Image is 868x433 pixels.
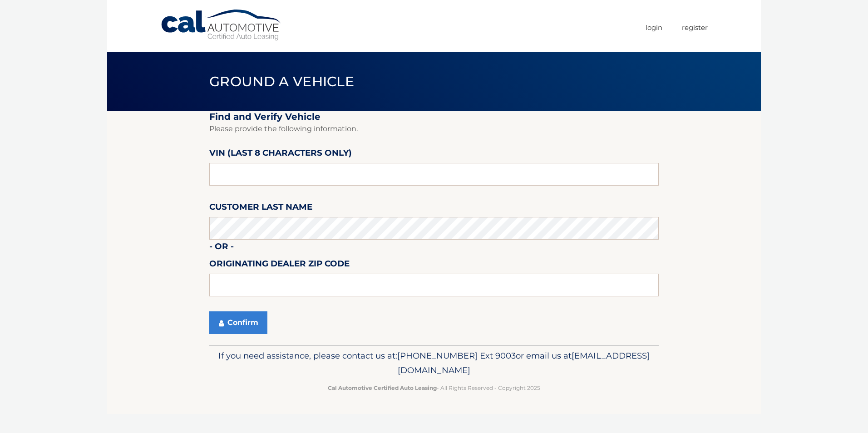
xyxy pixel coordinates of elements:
label: VIN (last 8 characters only) [209,146,352,163]
a: Register [682,20,708,35]
label: - or - [209,240,234,256]
button: Confirm [209,311,267,334]
h2: Find and Verify Vehicle [209,111,659,123]
a: Login [646,20,662,35]
label: Customer Last Name [209,200,312,217]
span: Ground a Vehicle [209,73,354,90]
p: Please provide the following information. [209,123,659,135]
p: - All Rights Reserved - Copyright 2025 [215,383,653,393]
a: Cal Automotive [160,9,283,41]
p: If you need assistance, please contact us at: or email us at [215,349,653,378]
span: [PHONE_NUMBER] Ext 9003 [397,350,516,361]
label: Originating Dealer Zip Code [209,257,350,274]
strong: Cal Automotive Certified Auto Leasing [328,384,437,391]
